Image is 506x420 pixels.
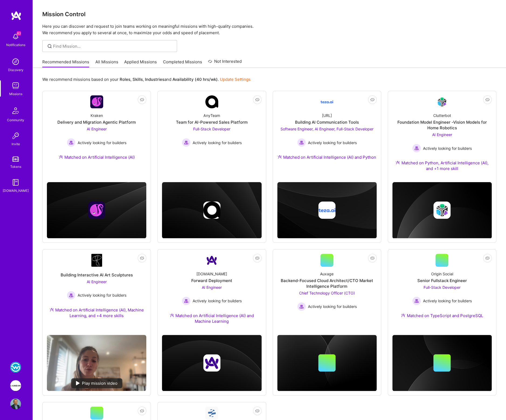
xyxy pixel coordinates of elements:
[193,140,241,145] span: Actively looking for builders
[162,313,261,324] div: Matched on Artificial Intelligence (AI) and Machine Learning
[278,155,282,159] img: Ateam Purple Icon
[255,409,259,413] i: icon EyeClosed
[392,119,492,131] div: Foundation Model Engineer -Vision Models for Home Robotics
[277,182,377,238] img: cover
[193,298,241,304] span: Actively looking for builders
[47,95,146,166] a: Company LogoKrakenDelivery and Migration Agentic PlatformAI Engineer Actively looking for builder...
[163,59,202,68] a: Completed Missions
[170,313,174,317] img: Ateam Purple Icon
[162,254,261,331] a: Company Logo[DOMAIN_NAME]Forward DeploymentAI Engineer Actively looking for buildersActively look...
[412,144,421,152] img: Actively looking for builders
[432,132,452,137] span: AI Engineer
[277,254,377,320] a: AuxageBackend-Focused Cloud Architect/CTO Market Intelligence PlatformChief Technology Officer (C...
[12,141,20,147] div: Invite
[53,43,173,49] input: Find Mission...
[203,202,220,219] img: Company logo
[78,292,126,298] span: Actively looking for builders
[191,278,232,283] div: Forward Deployment
[8,67,23,73] div: Discovery
[50,307,54,312] img: Ateam Purple Icon
[7,117,24,123] div: Community
[417,278,467,283] div: Senior Fullstack Engineer
[87,279,107,284] span: AI Engineer
[208,58,242,68] a: Not Interested
[193,127,230,131] span: Full-Stack Developer
[396,160,400,165] img: Ateam Purple Icon
[10,177,21,188] img: guide book
[47,307,146,318] div: Matched on Artificial Intelligence (AI), Machine Learning, and +4 more skills
[431,271,453,277] div: Origin Social
[95,59,118,68] a: All Missions
[392,254,492,325] a: Origin SocialSenior Fullstack EngineerFull-Stack Developer Actively looking for buildersActively ...
[435,96,448,108] img: Company Logo
[277,95,377,166] a: Company Logo[URL]Building AI Communication ToolsSoftware Engineer, AI Engineer, Full-Stack Develo...
[12,157,19,162] img: tokens
[42,23,496,36] p: Here you can discover and request to join teams working on meaningful missions with high-quality ...
[9,380,22,391] a: Langan: AI-Copilot for Environmental Site Assessment
[59,155,63,159] img: Ateam Purple Icon
[9,362,22,373] a: WSC Sports: Real-Time Multilingual Captions
[10,80,21,91] img: teamwork
[140,98,144,102] i: icon EyeClosed
[297,302,306,311] img: Actively looking for builders
[433,113,451,118] div: Clutterbot
[10,398,21,409] img: User Avatar
[140,409,144,413] i: icon EyeClosed
[202,285,222,290] span: AI Engineer
[280,127,373,131] span: Software Engineer, AI Engineer, Full-Stack Developer
[87,127,107,131] span: AI Engineer
[91,254,102,267] img: Company Logo
[10,31,21,42] img: bell
[6,42,25,48] div: Notifications
[318,202,335,219] img: Company logo
[392,182,492,238] img: cover
[145,77,164,82] b: Industries
[17,31,21,36] span: 83
[203,354,220,372] img: Company logo
[47,43,53,49] i: icon SearchGrey
[370,256,375,260] i: icon EyeClosed
[278,154,376,160] div: Matched on Artificial Intelligence (AI) and Python
[205,254,218,267] img: Company Logo
[176,119,247,125] div: Team for AI-Powered Sales Platform
[162,335,261,391] img: cover
[423,145,472,151] span: Actively looking for builders
[9,104,22,117] img: Community
[78,140,126,145] span: Actively looking for builders
[220,77,251,82] a: Update Settings
[61,272,133,278] div: Building Interactive AI Art Sculptures
[162,95,261,165] a: Company LogoAnyTeamTeam for AI-Powered Sales PlatformFull-Stack Developer Actively looking for bu...
[182,297,190,305] img: Actively looking for builders
[423,298,472,304] span: Actively looking for builders
[10,130,21,141] img: Invite
[277,335,377,391] img: cover
[67,138,75,147] img: Actively looking for builders
[59,154,135,160] div: Matched on Artificial Intelligence (AI)
[172,77,218,82] b: Availability (40 hrs/wk)
[401,313,483,318] div: Matched on TypeScript and PostgreSQL
[297,138,306,147] img: Actively looking for builders
[71,378,122,388] div: Play mission video
[120,77,130,82] b: Roles
[57,119,136,125] div: Delivery and Migration Agentic Platform
[401,313,405,317] img: Ateam Purple Icon
[124,59,157,68] a: Applied Missions
[277,278,377,289] div: Backend-Focused Cloud Architect/CTO Market Intelligence Platform
[485,256,490,260] i: icon EyeClosed
[9,398,22,409] a: User Avatar
[392,160,492,171] div: Matched on Python, Artificial Intelligence (AI), and +1 more skill
[3,188,29,193] div: [DOMAIN_NAME]
[42,77,251,82] p: We recommend missions based on your , , and .
[320,271,334,277] div: Auxage
[392,95,492,178] a: Company LogoClutterbotFoundation Model Engineer -Vision Models for Home RoboticsAI Engineer Activ...
[485,98,490,102] i: icon EyeClosed
[370,98,375,102] i: icon EyeClosed
[308,304,357,309] span: Actively looking for builders
[424,285,460,290] span: Full-Stack Developer
[11,11,22,20] img: logo
[67,291,75,300] img: Actively looking for builders
[47,335,146,391] img: No Mission
[299,291,355,295] span: Chief Technology Officer (CTO)
[47,254,146,331] a: Company LogoBuilding Interactive AI Art SculpturesAI Engineer Actively looking for buildersActive...
[140,256,144,260] i: icon EyeClosed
